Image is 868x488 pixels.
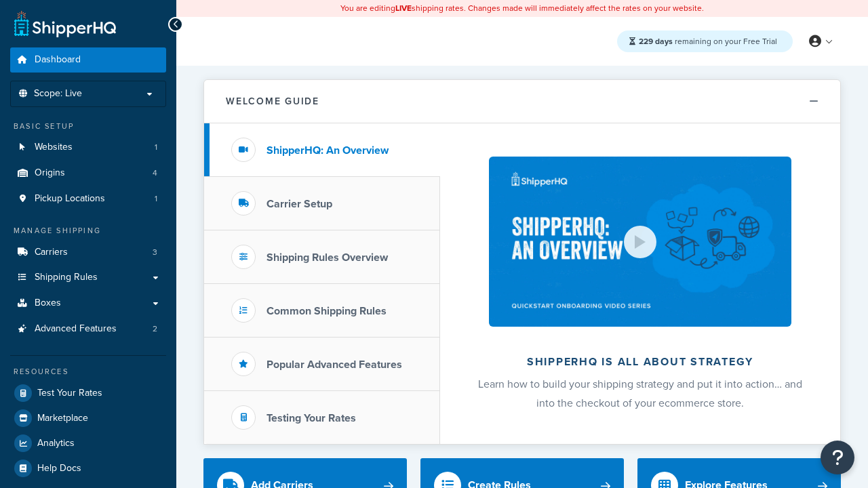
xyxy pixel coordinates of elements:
[267,305,387,317] h3: Common Shipping Rules
[10,225,166,237] div: Manage Shipping
[639,35,673,47] strong: 229 days
[10,161,166,186] li: Origins
[821,441,854,474] button: Open Resource Center
[10,186,166,211] li: Pickup Locations
[10,121,166,132] div: Basic Setup
[35,247,68,258] span: Carriers
[10,456,166,481] a: Help Docs
[10,431,166,455] a: Analytics
[37,388,102,399] span: Test Your Rates
[489,157,791,327] img: ShipperHQ is all about strategy
[267,198,332,210] h3: Carrier Setup
[226,96,319,106] h2: Welcome Guide
[478,376,802,411] span: Learn how to build your shipping strategy and put it into action… and into the checkout of your e...
[639,35,777,47] span: remaining on your Free Trial
[10,47,166,73] a: Dashboard
[204,80,840,123] button: Welcome Guide
[10,240,166,265] a: Carriers3
[10,135,166,160] li: Websites
[267,251,388,264] h3: Shipping Rules Overview
[153,167,157,179] span: 4
[267,144,389,157] h3: ShipperHQ: An Overview
[37,413,88,424] span: Marketplace
[10,317,166,342] li: Advanced Features
[10,240,166,265] li: Carriers
[35,54,81,66] span: Dashboard
[35,167,65,179] span: Origins
[10,291,166,316] a: Boxes
[10,381,166,405] a: Test Your Rates
[10,317,166,342] a: Advanced Features2
[35,142,73,153] span: Websites
[10,366,166,378] div: Resources
[10,265,166,290] a: Shipping Rules
[35,272,98,283] span: Shipping Rules
[10,186,166,211] a: Pickup Locations1
[37,438,75,449] span: Analytics
[35,193,105,205] span: Pickup Locations
[267,412,356,424] h3: Testing Your Rates
[10,161,166,186] a: Origins4
[267,359,402,371] h3: Popular Advanced Features
[155,142,157,153] span: 1
[10,135,166,160] a: Websites1
[35,298,61,309] span: Boxes
[476,356,804,368] h2: ShipperHQ is all about strategy
[37,463,81,474] span: Help Docs
[34,88,82,100] span: Scope: Live
[153,247,157,258] span: 3
[395,2,412,14] b: LIVE
[155,193,157,205] span: 1
[10,406,166,430] a: Marketplace
[153,323,157,335] span: 2
[35,323,117,335] span: Advanced Features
